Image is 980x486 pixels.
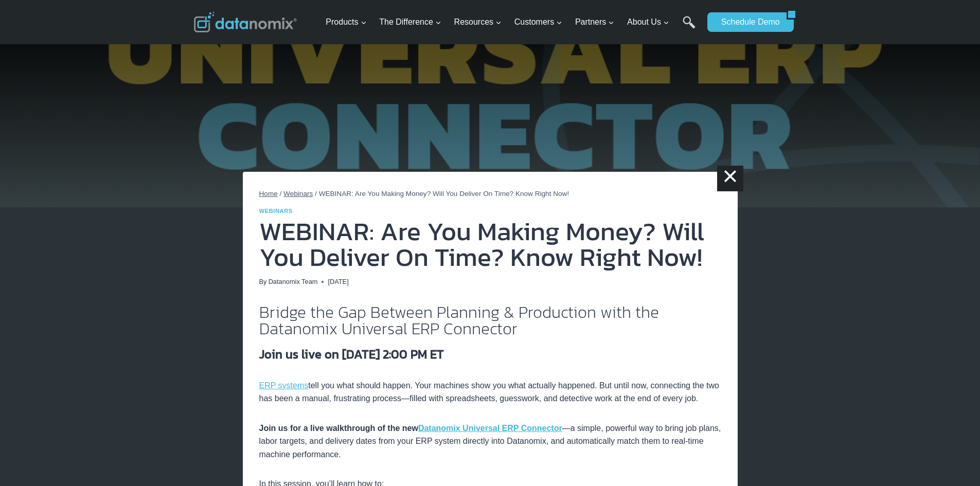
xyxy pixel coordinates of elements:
span: / [280,190,282,197]
a: Schedule Demo [707,12,787,32]
a: Datanomix Team [269,278,318,285]
a: Datanomix Universal ERP Connector [418,424,562,433]
span: Customers [514,15,562,29]
span: WEBINAR: Are You Making Money? Will You Deliver On Time? Know Right Now! [319,190,569,197]
a: Search [683,16,696,39]
h2: Bridge the Gap Between Planning & Production with the Datanomix Universal ERP Connector [259,304,721,337]
span: About Us [627,15,669,29]
a: Webinars [259,208,293,214]
p: tell you what should happen. Your machines show you what actually happened. But until now, connec... [259,379,721,405]
span: By [259,277,267,287]
span: The Difference [379,15,441,29]
nav: Breadcrumbs [259,188,721,200]
span: / [315,190,317,197]
h1: WEBINAR: Are You Making Money? Will You Deliver On Time? Know Right Now! [259,219,721,270]
span: Resources [454,15,502,29]
time: [DATE] [328,277,348,287]
strong: Join us live on [DATE] 2:00 PM ET [259,345,444,363]
a: ERP systems [259,381,309,390]
nav: Primary Navigation [322,6,702,39]
img: Datanomix [194,12,297,32]
a: × [717,166,743,191]
a: Webinars [283,190,313,197]
strong: Join us for a live walkthrough of the new [259,424,562,433]
span: Products [326,15,366,29]
span: Partners [575,15,614,29]
a: Home [259,190,278,197]
p: —a simple, powerful way to bring job plans, labor targets, and delivery dates from your ERP syste... [259,422,721,461]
